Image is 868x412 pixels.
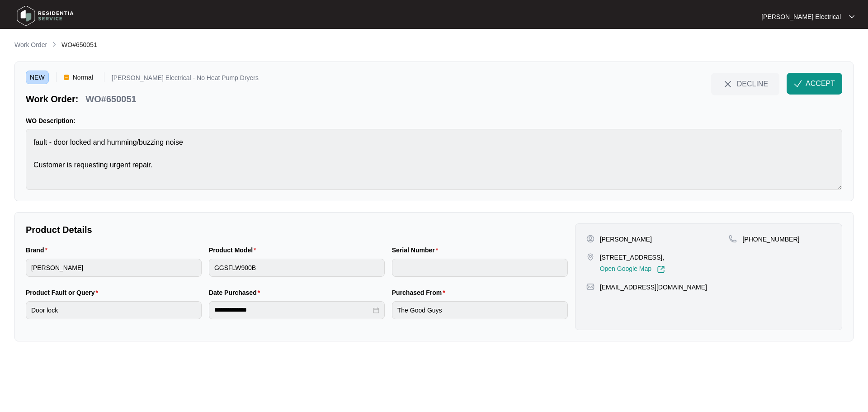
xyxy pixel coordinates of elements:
[392,301,568,319] input: Purchased From
[600,265,665,274] a: Open Google Map
[806,78,835,89] span: ACCEPT
[112,75,259,84] p: [PERSON_NAME] Electrical - No Heat Pump Dryers
[85,93,136,105] p: WO#650051
[600,253,665,262] p: [STREET_ADDRESS],
[26,71,49,84] span: NEW
[209,288,264,297] label: Date Purchased
[729,235,737,243] img: map-pin
[26,259,202,277] input: Brand
[14,2,77,29] img: residentia service logo
[600,235,652,244] p: [PERSON_NAME]
[849,14,854,19] img: dropdown arrow
[586,283,594,291] img: map-pin
[51,41,58,48] img: chevron-right
[26,93,78,105] p: Work Order:
[722,79,733,90] img: close-Icon
[26,223,568,236] p: Product Details
[586,253,594,261] img: map-pin
[26,116,842,125] p: WO Description:
[209,259,385,277] input: Product Model
[600,283,707,292] p: [EMAIL_ADDRESS][DOMAIN_NAME]
[214,305,371,315] input: Date Purchased
[737,79,768,89] span: DECLINE
[61,41,97,48] span: WO#650051
[761,12,841,21] p: [PERSON_NAME] Electrical
[14,40,47,49] p: Work Order
[586,235,594,243] img: user-pin
[209,246,260,255] label: Product Model
[742,235,799,244] p: [PHONE_NUMBER]
[13,40,49,50] a: Work Order
[69,71,97,84] span: Normal
[26,129,842,190] textarea: fault - door locked and humming/buzzing noise Customer is requesting urgent repair.
[26,288,102,297] label: Product Fault or Query
[392,246,442,255] label: Serial Number
[787,73,842,95] button: check-IconACCEPT
[64,75,69,80] img: Vercel Logo
[392,288,449,297] label: Purchased From
[26,301,202,319] input: Product Fault or Query
[392,259,568,277] input: Serial Number
[794,80,802,88] img: check-Icon
[26,246,51,255] label: Brand
[657,265,665,274] img: Link-External
[711,73,779,95] button: close-IconDECLINE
